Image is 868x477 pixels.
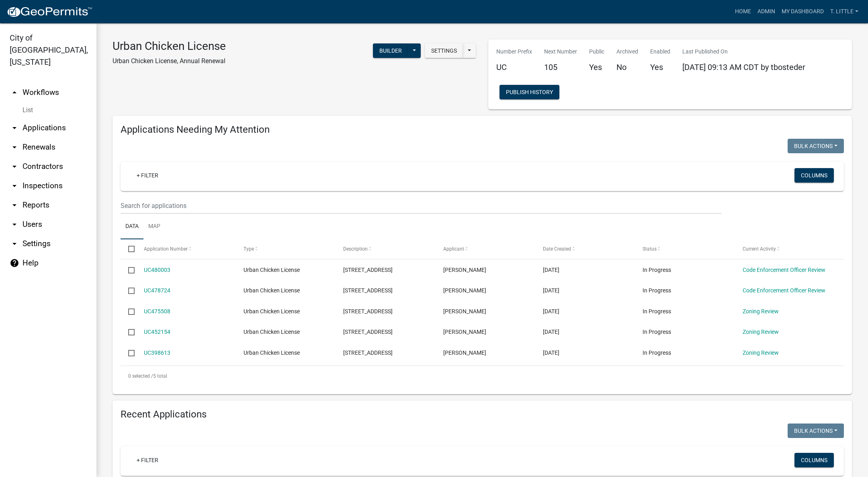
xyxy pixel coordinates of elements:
span: Urban Chicken License [244,350,300,356]
datatable-header-cell: Type [236,239,336,259]
h4: Recent Applications [121,409,844,420]
datatable-header-cell: Select [121,239,136,259]
span: 09/17/2025 [543,267,559,273]
span: In Progress [643,267,671,273]
h5: Yes [589,62,604,72]
datatable-header-cell: Applicant [436,239,535,259]
h5: UC [496,62,532,72]
h5: No [616,62,638,72]
span: Current Activity [743,246,776,252]
a: UC478724 [144,287,170,294]
span: 507 N 10TH ST [343,308,393,315]
a: + Filter [130,453,165,467]
span: In Progress [643,350,671,356]
p: Archived [616,47,638,56]
span: BrandiAnn Wilson [443,308,486,315]
a: UC475508 [144,308,170,315]
button: Bulk Actions [788,424,844,438]
a: Zoning Review [743,350,779,356]
a: Code Enforcement Officer Review [743,267,825,273]
h3: Urban Chicken License [113,39,226,53]
span: Application Number [144,246,188,252]
i: help [10,258,19,268]
a: + Filter [130,168,165,183]
span: 1502 E EUCLID AVE [343,287,393,294]
datatable-header-cell: Description [336,239,435,259]
i: arrow_drop_up [10,88,19,97]
span: 09/15/2025 [543,287,559,294]
div: 5 total [121,366,844,386]
span: Sean Royer [443,267,486,273]
datatable-header-cell: Date Created [535,239,635,259]
button: Bulk Actions [788,139,844,153]
span: Description [343,246,368,252]
a: Home [732,4,754,19]
a: Code Enforcement Officer Review [743,287,825,294]
p: Enabled [650,47,670,56]
span: Status [643,246,657,252]
p: Public [589,47,604,56]
span: Urban Chicken License [244,267,300,273]
h5: 105 [544,62,577,72]
span: Cameo Gioffredi [443,350,486,356]
p: Number Prefix [496,47,532,56]
h5: Yes [650,62,670,72]
span: 802 W DETROIT AVE [343,267,393,273]
button: Builder [373,43,408,58]
a: UC452154 [144,329,170,335]
a: Zoning Review [743,329,779,335]
i: arrow_drop_down [10,220,19,229]
span: [DATE] 09:13 AM CDT by tbosteder [682,62,805,72]
button: Publish History [500,85,559,99]
span: Applicant [443,246,464,252]
span: 1208 E EUCLID AVE [343,350,393,356]
span: 0 selected / [128,373,153,379]
input: Search for applications [121,197,721,214]
a: My Dashboard [778,4,827,19]
span: Karen Farley [443,329,486,335]
p: Last Published On [682,47,805,56]
i: arrow_drop_down [10,123,19,133]
datatable-header-cell: Application Number [136,239,235,259]
span: Date Created [543,246,571,252]
i: arrow_drop_down [10,142,19,152]
a: UC398613 [144,350,170,356]
span: 04/01/2025 [543,350,559,356]
h4: Applications Needing My Attention [121,124,844,136]
a: UC480003 [144,267,170,273]
p: Next Number [544,47,577,56]
span: 09/08/2025 [543,308,559,315]
a: Admin [754,4,778,19]
wm-modal-confirm: Workflow Publish History [500,90,559,96]
i: arrow_drop_down [10,200,19,210]
button: Columns [794,168,834,183]
i: arrow_drop_down [10,239,19,249]
a: Map [143,214,165,240]
p: Urban Chicken License, Annual Renewal [113,56,226,66]
span: Urban Chicken License [244,308,300,315]
a: T. Little [827,4,862,19]
i: arrow_drop_down [10,162,19,171]
datatable-header-cell: Current Activity [735,239,835,259]
button: Settings [425,43,463,58]
span: In Progress [643,308,671,315]
span: In Progress [643,287,671,294]
span: Anthony Habhab [443,287,486,294]
span: 07/19/2025 [543,329,559,335]
span: Urban Chicken License [244,329,300,335]
span: Urban Chicken License [244,287,300,294]
span: Type [244,246,254,252]
a: Data [121,214,143,240]
button: Columns [794,453,834,467]
a: Zoning Review [743,308,779,315]
datatable-header-cell: Status [635,239,735,259]
span: 1407 E DETROIT AVE [343,329,393,335]
i: arrow_drop_down [10,181,19,191]
span: In Progress [643,329,671,335]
